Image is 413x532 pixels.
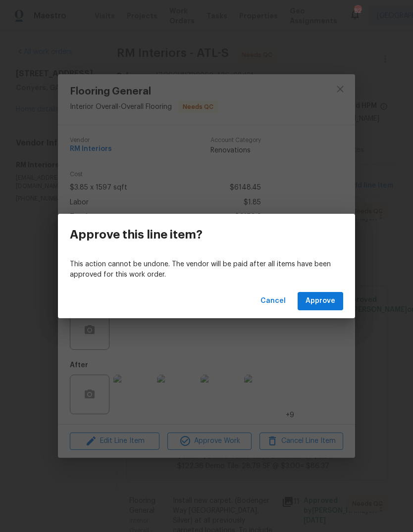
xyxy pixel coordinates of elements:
[70,228,203,242] h3: Approve this line item?
[306,295,335,307] span: Approve
[70,259,343,280] p: This action cannot be undone. The vendor will be paid after all items have been approved for this...
[298,292,343,310] button: Approve
[260,295,286,307] span: Cancel
[257,292,290,310] button: Cancel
